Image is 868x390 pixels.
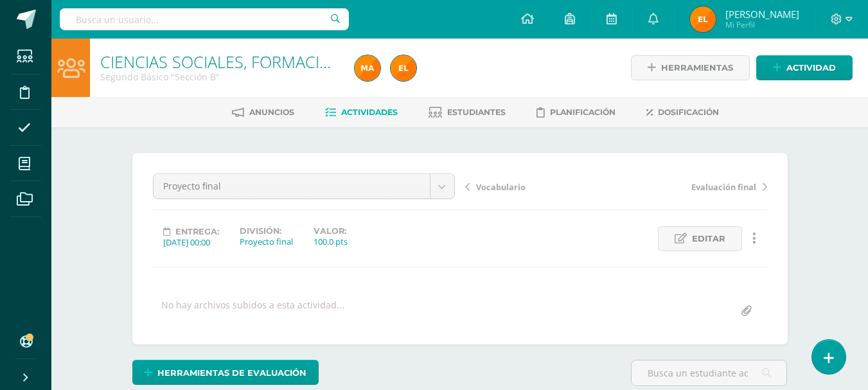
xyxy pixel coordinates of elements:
a: Actividad [756,55,853,80]
span: Proyecto final [163,174,420,199]
a: Evaluación final [616,180,767,193]
span: Actividades [341,107,398,117]
a: Planificación [536,102,616,123]
input: Busca un usuario... [60,8,349,30]
div: 100.0 pts [314,236,348,247]
a: Anuncios [232,102,294,123]
span: Planificación [550,107,616,117]
label: División: [240,226,293,236]
a: Vocabulario [465,180,616,193]
span: Herramientas [661,56,733,80]
img: 5d98c8432932463505bd6846e15a9a15.png [355,55,380,81]
div: [DATE] 00:00 [163,236,219,248]
div: Segundo Básico 'Sección B' [100,71,339,83]
span: Anuncios [249,107,294,117]
span: Evaluación final [691,181,756,193]
div: No hay archivos subidos a esta actividad... [161,299,344,324]
a: Dosificación [646,102,719,123]
span: Vocabulario [476,181,526,193]
span: [PERSON_NAME] [725,8,799,21]
img: dbb8facc1bb3f0ff15734133107f95d4.png [391,55,416,81]
img: dbb8facc1bb3f0ff15734133107f95d4.png [690,6,716,32]
span: Entrega: [175,227,219,236]
a: Herramientas de evaluación [132,360,319,385]
a: Proyecto final [154,174,454,199]
label: Valor: [314,226,348,236]
span: Herramientas de evaluación [157,361,306,385]
h1: CIENCIAS SOCIALES, FORMACIÓN CIUDADANA E INTERCULTURALIDAD [100,53,339,71]
a: CIENCIAS SOCIALES, FORMACIÓN CIUDADANA E INTERCULTURALIDAD [100,51,612,73]
div: Proyecto final [240,236,293,247]
span: Mi Perfil [725,19,799,30]
span: Actividad [786,56,836,80]
a: Actividades [325,102,398,123]
input: Busca un estudiante aquí... [632,360,786,386]
a: Estudiantes [429,102,506,123]
span: Editar [692,227,725,251]
a: Herramientas [631,55,750,80]
span: Dosificación [658,107,719,117]
span: Estudiantes [447,107,506,117]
